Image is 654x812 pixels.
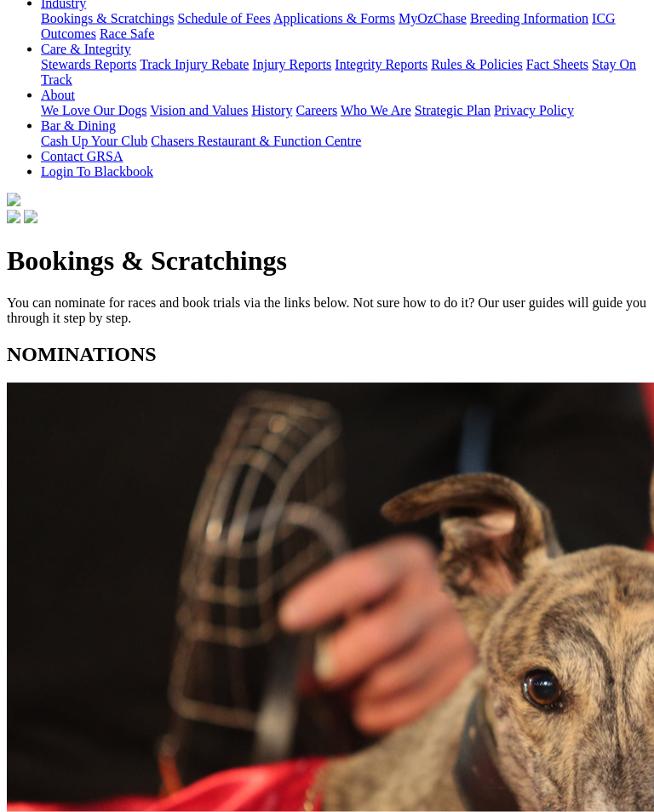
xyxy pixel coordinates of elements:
a: Stewards Reports [41,57,136,71]
p: You can nominate for races and book trials via the links below. Not sure how to do it? Our user g... [7,295,647,326]
a: Login To Blackbook [41,164,153,179]
a: Injury Reports [252,57,331,71]
a: Contact GRSA [41,149,123,163]
a: Strategic Plan [415,103,490,117]
a: Who We Are [341,103,411,117]
a: Schedule of Fees [177,11,270,26]
a: Stay On Track [41,57,636,87]
a: Track Injury Rebate [140,57,249,71]
a: Bookings & Scratchings [41,11,174,26]
img: facebook.svg [7,210,20,224]
a: History [251,103,292,117]
a: ICG Outcomes [41,11,616,41]
img: logo-grsa-white.png [7,193,20,207]
img: twitter.svg [24,210,37,224]
a: We Love Our Dogs [41,103,146,117]
a: Applications & Forms [273,11,395,26]
a: Care & Integrity [41,42,131,56]
a: Bar & Dining [41,118,116,133]
a: Vision and Values [150,103,248,117]
a: Chasers Restaurant & Function Centre [151,134,361,148]
div: Care & Integrity [41,57,647,88]
div: Industry [41,11,647,42]
a: MyOzChase [399,11,467,26]
a: Race Safe [100,26,154,41]
a: Integrity Reports [335,57,427,71]
a: About [41,88,75,102]
div: About [41,103,647,118]
h2: NOMINATIONS [7,343,647,366]
a: Breeding Information [470,11,588,26]
a: Rules & Policies [431,57,523,71]
a: Fact Sheets [526,57,588,71]
div: Bar & Dining [41,134,647,149]
h1: Bookings & Scratchings [7,245,647,277]
a: Cash Up Your Club [41,134,147,148]
a: Privacy Policy [494,103,574,117]
a: Careers [295,103,337,117]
